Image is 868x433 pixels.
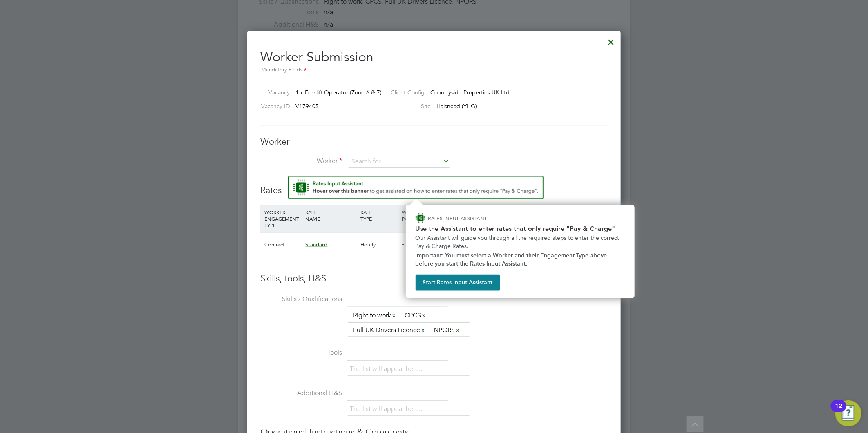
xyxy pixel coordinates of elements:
[455,325,461,335] a: x
[406,205,635,298] div: How to input Rates that only require Pay & Charge
[416,252,609,267] strong: Important: You must select a Worker and their Engagement Type above before you start the Rates In...
[482,205,523,226] div: EMPLOYER COST
[441,205,482,226] div: HOLIDAY PAY
[421,310,427,321] a: x
[350,364,427,375] li: The list will appear here...
[523,205,564,226] div: AGENCY MARKUP
[257,89,290,96] label: Vacancy
[385,103,431,110] label: Site
[835,400,861,426] button: Open Resource Center, 12 new notifications
[260,295,342,304] label: Skills / Qualifications
[262,233,304,257] div: Contract
[416,275,500,291] button: Start Rates Input Assistant
[260,66,608,75] div: Mandatory Fields
[401,310,430,321] li: CPCS
[428,215,531,222] p: RATES INPUT ASSISTANT
[358,205,400,226] div: RATE TYPE
[437,103,477,110] span: Halsnead (YHG)
[295,103,319,110] span: V179405
[295,89,382,96] span: 1 x Forklift Operator (Zone 6 & 7)
[835,406,842,417] div: 12
[350,310,400,321] li: Right to work
[260,136,608,148] h3: Worker
[431,89,510,96] span: Countryside Properties UK Ltd
[564,205,606,232] div: AGENCY CHARGE RATE
[430,325,464,336] li: NPORS
[260,348,342,357] label: Tools
[260,157,342,165] label: Worker
[306,241,328,248] span: Standard
[420,325,426,335] a: x
[416,213,425,223] img: ENGAGE Assistant Icon
[358,233,400,257] div: Hourly
[260,273,608,285] h3: Skills, tools, H&S
[257,103,290,110] label: Vacancy ID
[416,234,625,250] p: Our Assistant will guide you through all the required steps to enter the correct Pay & Charge Rates.
[385,89,425,96] label: Client Config
[400,205,441,226] div: WORKER PAY RATE
[260,389,342,397] label: Additional H&S
[349,156,450,168] input: Search for...
[400,233,441,257] div: £0.00
[304,205,358,226] div: RATE NAME
[262,205,304,232] div: WORKER ENGAGEMENT TYPE
[260,176,608,196] h3: Rates
[391,310,397,321] a: x
[260,42,608,75] h2: Worker Submission
[350,404,427,415] li: The list will appear here...
[288,176,544,199] button: Rate Assistant
[350,325,429,336] li: Full UK Drivers Licence
[416,225,625,232] h2: Use the Assistant to enter rates that only require "Pay & Charge"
